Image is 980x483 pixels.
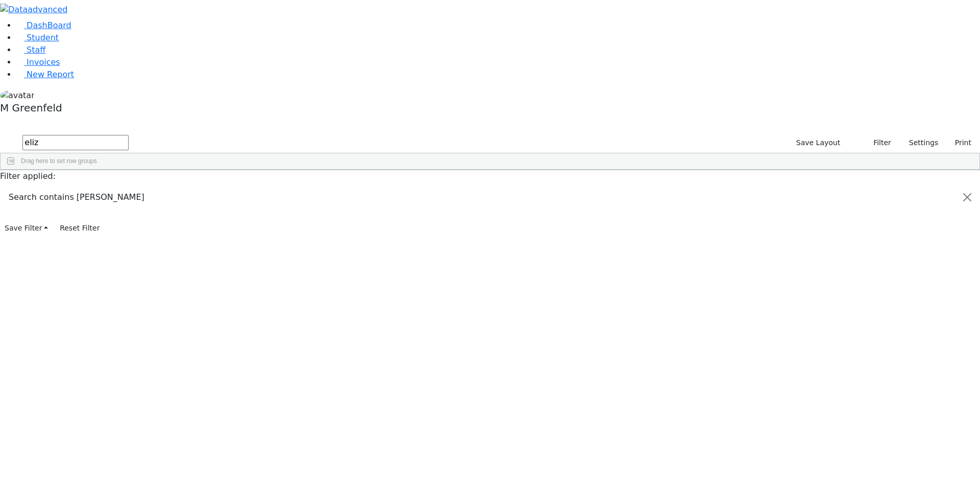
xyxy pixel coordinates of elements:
a: Invoices [16,57,60,67]
span: Invoices [27,57,60,67]
button: Print [943,135,976,151]
a: Staff [16,45,45,55]
span: Drag here to set row groups [21,157,97,165]
span: New Report [27,70,74,79]
span: Staff [27,45,45,55]
button: Close [955,183,979,212]
span: DashBoard [27,20,71,30]
button: Filter [860,135,896,151]
a: New Report [16,70,74,79]
button: Settings [896,135,943,151]
span: Student [27,33,59,42]
button: Reset Filter [55,220,104,236]
button: Save Layout [792,135,845,151]
a: DashBoard [16,20,71,30]
input: Search [22,135,129,150]
a: Student [16,33,59,42]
